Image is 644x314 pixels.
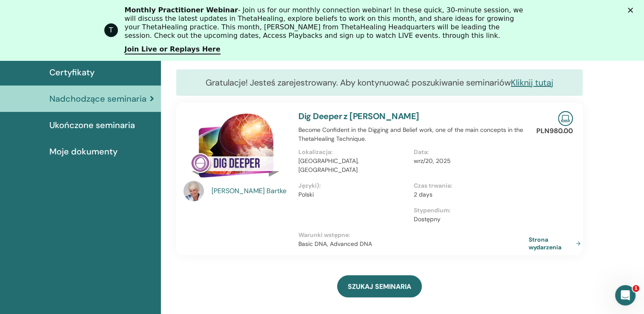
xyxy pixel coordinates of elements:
img: default.jpg [183,181,204,201]
div: Profile image for ThetaHealing [104,23,118,37]
span: Ukończone seminaria [49,119,135,131]
p: 2 days [414,190,524,199]
img: Live Online Seminar [558,111,573,126]
a: Strona wydarzenia [529,236,584,251]
p: Lokalizacja : [298,148,408,157]
a: SZUKAJ SEMINARIA [337,275,422,297]
div: Zamknij [628,8,636,13]
p: Become Confident in the Digging and Belief work, one of the main concepts in the ThetaHealing Tec... [298,126,529,143]
iframe: Intercom live chat [615,285,635,305]
p: Polski [298,190,408,199]
img: Dig Deeper [183,111,288,184]
p: Języki) : [298,181,408,190]
p: PLN980.00 [536,126,573,136]
p: Stypendium : [414,206,524,215]
a: Join Live or Replays Here [125,45,220,54]
p: Warunki wstępne : [298,231,529,240]
a: [PERSON_NAME] Bartke [212,186,290,196]
a: Kliknij tutaj [511,77,553,88]
span: Nadchodzące seminaria [49,92,146,105]
span: 1 [633,285,639,292]
p: Basic DNA, Advanced DNA [298,240,529,248]
span: Certyfikaty [49,66,94,79]
p: Czas trwania : [414,181,524,190]
span: SZUKAJ SEMINARIA [348,282,411,291]
span: Moje dokumenty [49,145,117,158]
b: Monthly Practitioner Webinar [125,6,238,14]
div: - Join us for our monthly connection webinar! In these quick, 30-minute session, we will discuss ... [125,6,527,40]
p: wrz/20, 2025 [414,157,524,166]
div: Gratulacje! Jesteś zarejestrowany. Aby kontynuować poszukiwanie seminariów [176,69,583,96]
p: Dostępny [414,215,524,224]
p: Data : [414,148,524,157]
a: Dig Deeper z [PERSON_NAME] [298,111,419,122]
p: [GEOGRAPHIC_DATA], [GEOGRAPHIC_DATA] [298,157,408,174]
